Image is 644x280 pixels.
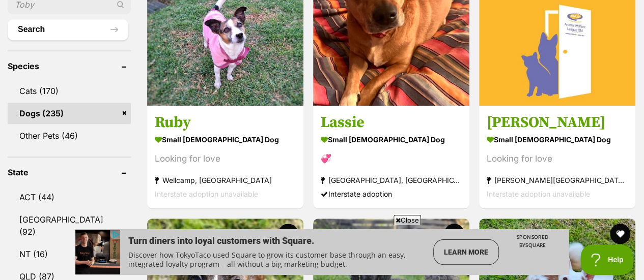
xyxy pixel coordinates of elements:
button: favourite [444,224,464,244]
div: 💞 [321,152,462,166]
strong: [GEOGRAPHIC_DATA], [GEOGRAPHIC_DATA] [321,174,462,188]
button: favourite [610,224,630,244]
a: NT (16) [8,243,131,265]
header: State [8,168,131,177]
a: Ruby small [DEMOGRAPHIC_DATA] Dog Looking for love Wellcamp, [GEOGRAPHIC_DATA] Interstate adoptio... [147,106,303,209]
img: https://img.kwcdn.com/product/open/2024-08-25/1724601781179-e950514b5cd14ecf8e18c572d422db8c-good... [78,103,153,203]
a: ACT (44) [8,186,131,208]
span: Close [394,215,421,225]
strong: [PERSON_NAME][GEOGRAPHIC_DATA], [GEOGRAPHIC_DATA] [487,174,628,188]
span: Interstate adoption unavailable [487,190,590,199]
header: Species [8,61,131,71]
strong: small [DEMOGRAPHIC_DATA] Dog [155,133,296,147]
strong: small [DEMOGRAPHIC_DATA] Dog [321,133,462,147]
button: Search [8,19,128,40]
iframe: Help Scout Beacon - Open [580,244,634,275]
h3: Lassie [321,113,462,133]
h3: Ruby [155,113,296,133]
div: Looking for love [155,152,296,166]
iframe: Advertisement [75,229,569,275]
span: Interstate adoption unavailable [155,190,258,199]
a: Lassie small [DEMOGRAPHIC_DATA] Dog 💞 [GEOGRAPHIC_DATA], [GEOGRAPHIC_DATA] Interstate adoption [313,106,469,209]
strong: small [DEMOGRAPHIC_DATA] Dog [487,133,628,147]
strong: Wellcamp, [GEOGRAPHIC_DATA] [155,174,296,188]
a: Other Pets (46) [8,125,131,146]
button: favourite [278,224,298,244]
div: Interstate adoption [321,188,462,201]
div: Looking for love [487,152,628,166]
a: [PERSON_NAME] small [DEMOGRAPHIC_DATA] Dog Looking for love [PERSON_NAME][GEOGRAPHIC_DATA], [GEOG... [479,106,635,209]
h3: [PERSON_NAME] [487,113,628,133]
a: Dogs (235) [8,103,131,124]
a: Cats (170) [8,80,131,102]
a: [GEOGRAPHIC_DATA] (92) [8,209,131,242]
